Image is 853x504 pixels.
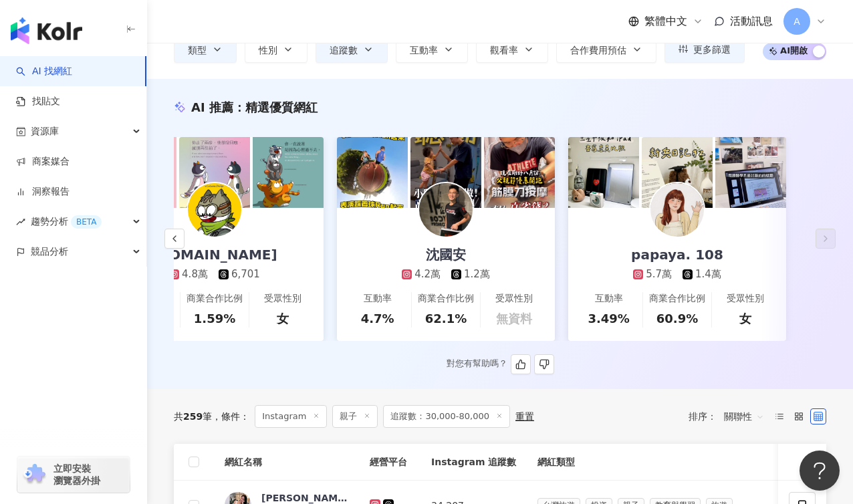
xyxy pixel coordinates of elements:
[800,451,840,491] iframe: Help Scout Beacon - Open
[425,310,467,327] div: 62.1%
[11,17,82,44] img: logo
[476,36,548,63] button: 觀看率
[484,137,555,208] img: post-image
[646,267,672,281] div: 5.7萬
[17,457,130,493] a: chrome extension立即安裝 瀏覽器外掛
[255,405,327,428] span: Instagram
[396,36,468,63] button: 互動率
[693,44,731,55] span: 更多篩選
[71,215,102,229] div: BETA
[595,292,623,305] div: 互動率
[618,245,737,264] div: papaya. 108
[664,36,745,63] button: 更多篩選
[245,100,318,114] span: 精選優質網紅
[179,137,250,208] img: post-image
[715,137,786,208] img: post-image
[364,292,392,305] div: 互動率
[264,292,301,305] div: 受眾性別
[330,45,358,55] span: 追蹤數
[689,406,771,427] div: 排序：
[188,183,241,237] img: KOL Avatar
[138,245,290,264] div: [DOMAIN_NAME]
[174,411,212,422] div: 共 筆
[464,267,490,281] div: 1.2萬
[695,267,721,281] div: 1.4萬
[570,45,626,55] span: 合作費用預估
[490,45,518,55] span: 觀看率
[495,292,533,305] div: 受眾性別
[568,137,639,208] img: post-image
[419,183,473,237] img: KOL Avatar
[106,208,324,341] a: [DOMAIN_NAME]4.8萬6,701互動率6.19%商業合作比例1.59%受眾性別女
[383,405,510,428] span: 追蹤數：30,000-80,000
[277,310,289,327] div: 女
[31,116,59,146] span: 資源庫
[316,36,388,63] button: 追蹤數
[253,137,324,208] img: post-image
[727,292,764,305] div: 受眾性別
[245,36,308,63] button: 性別
[16,217,25,227] span: rise
[187,292,243,305] div: 商業合作比例
[212,411,249,422] span: 條件 ：
[16,95,60,108] a: 找貼文
[412,245,479,264] div: 沈國安
[183,411,203,422] span: 259
[31,237,68,267] span: 競品分析
[739,310,751,327] div: 女
[259,45,277,55] span: 性別
[650,183,704,237] img: KOL Avatar
[642,137,713,208] img: post-image
[188,45,207,55] span: 類型
[194,310,235,327] div: 1.59%
[447,354,554,374] div: 對您有幫助嗎？
[191,99,318,116] div: AI 推薦 ：
[556,36,656,63] button: 合作費用預估
[730,15,773,27] span: 活動訊息
[410,45,438,55] span: 互動率
[496,310,532,327] div: 無資料
[21,464,47,485] img: chrome extension
[644,14,687,29] span: 繁體中文
[337,208,555,341] a: 沈國安4.2萬1.2萬互動率4.7%商業合作比例62.1%受眾性別無資料
[420,444,527,481] th: Instagram 追蹤數
[515,411,534,422] div: 重置
[16,185,70,199] a: 洞察報告
[418,292,474,305] div: 商業合作比例
[214,444,359,481] th: 網紅名稱
[231,267,260,281] div: 6,701
[16,65,72,78] a: searchAI 找網紅
[656,310,698,327] div: 60.9%
[16,155,70,168] a: 商案媒合
[794,14,800,29] span: A
[649,292,705,305] div: 商業合作比例
[361,310,394,327] div: 4.7%
[174,36,237,63] button: 類型
[337,137,408,208] img: post-image
[568,208,786,341] a: papaya. 1085.7萬1.4萬互動率3.49%商業合作比例60.9%受眾性別女
[724,406,764,427] span: 關聯性
[588,310,629,327] div: 3.49%
[414,267,441,281] div: 4.2萬
[410,137,481,208] img: post-image
[359,444,420,481] th: 經營平台
[53,463,100,487] span: 立即安裝 瀏覽器外掛
[332,405,378,428] span: 親子
[182,267,208,281] div: 4.8萬
[31,207,102,237] span: 趨勢分析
